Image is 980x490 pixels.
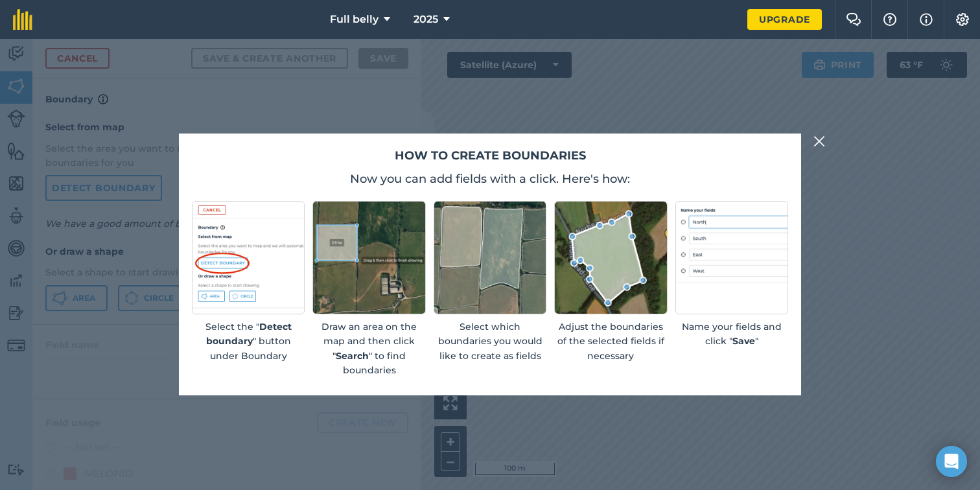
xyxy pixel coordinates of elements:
p: Draw an area on the map and then click " " to find boundaries [312,320,425,378]
h2: How to create boundaries [192,146,788,165]
p: Select the " " button under Boundary [192,320,305,363]
p: Adjust the boundaries of the selected fields if necessary [554,320,667,363]
span: 2025 [414,12,438,27]
a: Upgrade [747,9,822,30]
strong: Search [336,350,369,362]
span: Full belly [330,12,379,27]
img: Screenshot of an rectangular area drawn on a map [312,201,425,314]
p: Name your fields and click " " [675,320,788,349]
img: svg+xml;base64,PHN2ZyB4bWxucz0iaHR0cDovL3d3dy53My5vcmcvMjAwMC9zdmciIHdpZHRoPSIyMiIgaGVpZ2h0PSIzMC... [813,134,825,149]
img: placeholder [675,201,788,314]
img: Screenshot of selected fields [434,201,546,314]
img: Screenshot of an editable boundary [554,201,667,314]
img: svg+xml;base64,PHN2ZyB4bWxucz0iaHR0cDovL3d3dy53My5vcmcvMjAwMC9zdmciIHdpZHRoPSIxNyIgaGVpZ2h0PSIxNy... [920,12,933,27]
img: A cog icon [955,13,970,26]
strong: Save [732,335,755,347]
p: Select which boundaries you would like to create as fields [434,320,546,363]
img: A question mark icon [882,13,898,26]
img: Screenshot of detect boundary button [192,201,305,314]
img: fieldmargin Logo [13,9,32,30]
p: Now you can add fields with a click. Here's how: [192,170,788,188]
div: Open Intercom Messenger [936,446,967,477]
img: Two speech bubbles overlapping with the left bubble in the forefront [846,13,861,26]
